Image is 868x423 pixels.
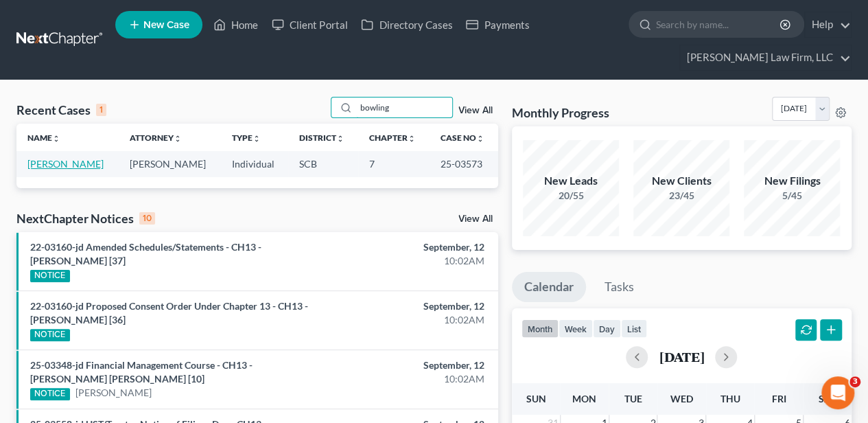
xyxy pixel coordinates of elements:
div: 10:02AM [342,313,484,327]
i: unfold_more [408,135,416,143]
i: unfold_more [253,135,261,143]
input: Search by name... [656,12,782,37]
span: Sun [526,393,546,404]
a: Case Nounfold_more [441,133,484,143]
td: 7 [358,151,430,176]
div: September, 12 [342,240,484,254]
span: Sat [819,393,836,404]
div: NOTICE [30,388,70,400]
span: Fri [771,393,786,404]
i: unfold_more [476,135,484,143]
a: [PERSON_NAME] [75,386,152,400]
div: New Leads [523,173,619,189]
a: Home [207,12,265,37]
a: Tasks [592,272,646,302]
a: Client Portal [265,12,354,37]
button: day [593,319,621,338]
td: 25-03573 [430,151,498,176]
div: NextChapter Notices [16,210,155,227]
a: Attorneyunfold_more [130,133,182,143]
a: Chapterunfold_more [369,133,416,143]
button: list [621,319,647,338]
i: unfold_more [336,135,344,143]
div: Recent Cases [16,102,106,118]
a: Directory Cases [354,12,459,37]
a: [PERSON_NAME] [27,158,104,170]
div: 10 [139,212,155,225]
button: month [521,319,559,338]
a: Nameunfold_more [27,133,60,143]
div: 10:02AM [342,254,484,268]
div: 1 [96,104,106,116]
td: SCB [288,151,358,176]
input: Search by name... [356,98,452,117]
div: New Filings [744,173,840,189]
span: Wed [670,393,693,404]
i: unfold_more [174,135,182,143]
span: 3 [849,376,860,387]
div: 5/45 [744,189,840,203]
span: Mon [572,393,596,404]
div: 23/45 [633,189,729,203]
td: Individual [221,151,288,176]
div: 20/55 [523,189,619,203]
a: 25-03348-jd Financial Management Course - CH13 - [PERSON_NAME] [PERSON_NAME] [10] [30,359,253,385]
button: week [559,319,593,338]
span: New Case [143,20,189,30]
div: September, 12 [342,358,484,372]
a: 22-03160-jd Amended Schedules/Statements - CH13 - [PERSON_NAME] [37] [30,241,261,266]
i: unfold_more [52,135,60,143]
div: New Clients [633,173,729,189]
a: View All [458,214,493,224]
a: Typeunfold_more [232,133,261,143]
iframe: Intercom live chat [821,376,854,409]
span: Thu [720,393,740,404]
h3: Monthly Progress [512,104,609,121]
a: Payments [459,12,536,37]
h2: [DATE] [659,350,704,364]
td: [PERSON_NAME] [119,151,221,176]
div: September, 12 [342,299,484,313]
a: Help [805,12,851,37]
div: NOTICE [30,270,70,282]
a: [PERSON_NAME] Law Firm, LLC [680,45,851,70]
a: 22-03160-jd Proposed Consent Order Under Chapter 13 - CH13 - [PERSON_NAME] [36] [30,300,308,325]
a: View All [458,106,493,115]
div: NOTICE [30,329,70,341]
span: Tue [624,393,642,404]
a: Districtunfold_more [299,133,344,143]
a: Calendar [512,272,586,302]
div: 10:02AM [342,372,484,386]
